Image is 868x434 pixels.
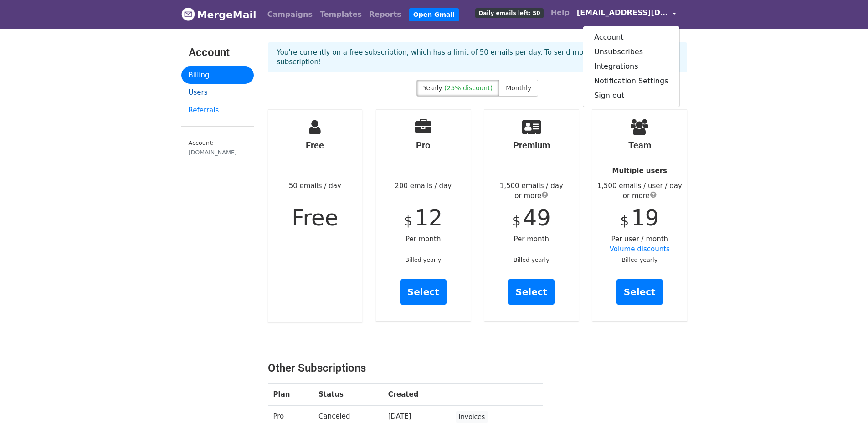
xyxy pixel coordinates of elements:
div: [DOMAIN_NAME] [189,148,247,157]
h3: Other Subscriptions [268,362,543,375]
span: $ [512,213,521,229]
a: Notification Settings [583,74,679,88]
a: Users [181,84,254,102]
a: Select [616,279,663,305]
span: Free [292,205,338,230]
a: Integrations [583,59,679,74]
img: MergeMail logo [181,7,195,21]
div: 聊天小组件 [822,390,868,434]
a: Open Gmail [409,8,459,21]
h3: Account [189,46,247,59]
span: $ [620,213,629,229]
span: Monthly [506,84,531,92]
h4: Premium [484,140,579,151]
iframe: Chat Widget [822,390,868,434]
span: Yearly [423,84,442,92]
span: 19 [631,205,659,230]
span: [EMAIL_ADDRESS][DOMAIN_NAME] [577,7,668,18]
th: Plan [268,384,313,406]
a: Volume discounts [610,245,670,253]
small: Account: [189,139,247,157]
p: You're currently on a free subscription, which has a limit of 50 emails per day. To send more ema... [277,48,678,67]
h4: Pro [376,140,471,151]
a: Unsubscribes [583,45,679,59]
h4: Team [592,140,687,151]
span: (25% discount) [444,84,493,92]
th: Status [313,384,383,406]
th: Created [383,384,450,406]
a: Billing [181,66,254,84]
small: Billed yearly [621,256,657,263]
small: Billed yearly [405,256,441,263]
a: Sign out [583,88,679,103]
a: Daily emails left: 50 [472,4,547,22]
div: Per user / month [592,110,687,321]
div: 200 emails / day Per month [376,110,471,321]
div: 50 emails / day [268,110,363,322]
a: Reports [365,5,405,24]
a: Invoices [456,411,488,423]
small: Billed yearly [514,256,550,263]
span: $ [404,213,412,229]
h4: Free [268,140,363,151]
a: Select [508,279,555,305]
a: Campaigns [264,5,316,24]
a: [EMAIL_ADDRESS][DOMAIN_NAME] [573,4,680,25]
div: Per month [484,110,579,321]
span: Daily emails left: 50 [475,8,543,18]
span: 49 [523,205,551,230]
span: 12 [415,205,442,230]
div: 1,500 emails / day or more [484,181,579,201]
a: Account [583,30,679,45]
a: Help [547,4,573,22]
a: Templates [316,5,365,24]
a: Select [400,279,447,305]
a: MergeMail [181,5,257,24]
td: Pro [268,405,313,428]
td: [DATE] [383,405,450,428]
strong: Multiple users [612,167,667,175]
td: Canceled [313,405,383,428]
div: [EMAIL_ADDRESS][DOMAIN_NAME] [583,26,680,107]
a: Referrals [181,102,254,119]
div: 1,500 emails / user / day or more [592,181,687,201]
